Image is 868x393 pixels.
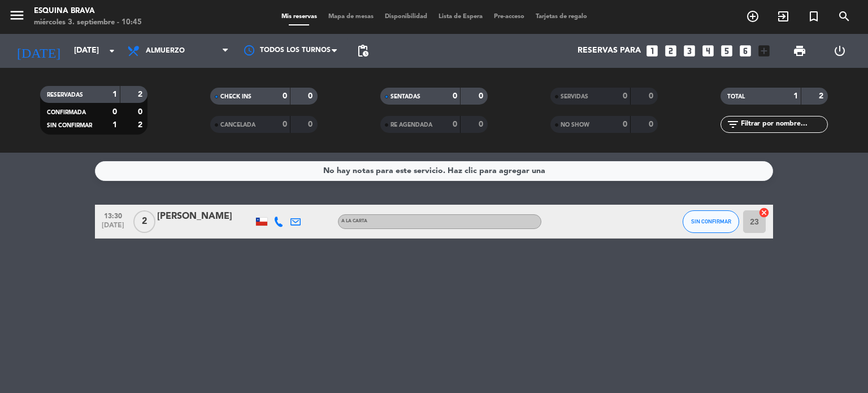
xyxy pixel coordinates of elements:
[453,120,457,128] strong: 0
[283,92,287,100] strong: 0
[479,120,485,128] strong: 0
[837,10,851,23] i: search
[683,210,739,233] button: SIN CONFIRMAR
[663,44,678,58] i: looks_two
[112,90,117,98] strong: 1
[220,94,251,100] span: CHECK INS
[390,94,420,100] span: SENTADAS
[719,44,734,58] i: looks_5
[276,14,323,20] span: Mis reservas
[133,210,155,233] span: 2
[682,44,697,58] i: looks_3
[47,123,92,128] span: SIN CONFIRMAR
[727,94,745,100] span: TOTAL
[112,108,117,116] strong: 0
[819,34,860,68] div: LOG OUT
[488,14,530,20] span: Pre-acceso
[34,17,142,28] div: miércoles 3. septiembre - 10:45
[746,10,759,23] i: add_circle_outline
[138,121,145,129] strong: 2
[793,92,798,100] strong: 1
[8,7,25,24] i: menu
[645,44,659,58] i: looks_one
[530,14,593,20] span: Tarjetas de regalo
[323,165,545,178] div: No hay notas para este servicio. Haz clic para agregar una
[146,47,185,55] span: Almuerzo
[701,44,715,58] i: looks_4
[623,120,627,128] strong: 0
[726,118,740,131] i: filter_list
[561,122,589,128] span: NO SHOW
[8,38,68,63] i: [DATE]
[105,44,119,58] i: arrow_drop_down
[47,110,86,115] span: CONFIRMADA
[157,209,253,224] div: [PERSON_NAME]
[578,46,641,55] span: Reservas para
[390,122,432,128] span: RE AGENDADA
[356,44,370,58] span: pending_actions
[34,6,142,17] div: Esquina Brava
[623,92,627,100] strong: 0
[649,92,656,100] strong: 0
[833,44,847,58] i: power_settings_new
[138,90,145,98] strong: 2
[740,118,827,131] input: Filtrar por nombre...
[283,120,287,128] strong: 0
[479,92,485,100] strong: 0
[776,10,790,23] i: exit_to_app
[308,92,315,100] strong: 0
[308,120,315,128] strong: 0
[453,92,457,100] strong: 0
[220,122,255,128] span: CANCELADA
[379,14,433,20] span: Disponibilidad
[323,14,379,20] span: Mapa de mesas
[99,209,127,222] span: 13:30
[341,219,367,223] span: A LA CARTA
[99,222,127,235] span: [DATE]
[793,44,806,58] span: print
[738,44,753,58] i: looks_6
[138,108,145,116] strong: 0
[649,120,656,128] strong: 0
[8,7,25,28] button: menu
[561,94,588,100] span: SERVIDAS
[691,218,731,224] span: SIN CONFIRMAR
[807,10,821,23] i: turned_in_not
[47,92,83,98] span: RESERVADAS
[758,207,770,218] i: cancel
[112,121,117,129] strong: 1
[757,44,771,58] i: add_box
[819,92,826,100] strong: 2
[433,14,488,20] span: Lista de Espera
